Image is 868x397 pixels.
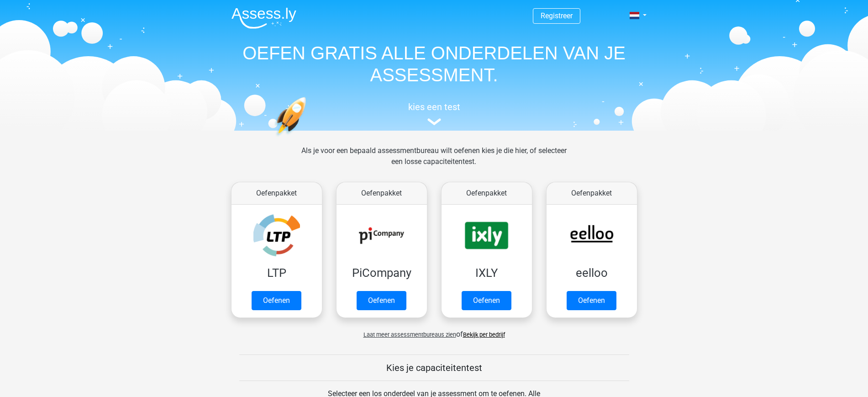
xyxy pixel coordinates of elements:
div: Als je voor een bepaald assessmentbureau wilt oefenen kies je die hier, of selecteer een losse ca... [294,145,574,178]
h5: Kies je capaciteitentest [239,362,629,373]
h1: OEFEN GRATIS ALLE ONDERDELEN VAN JE ASSESSMENT. [224,42,644,86]
a: kies een test [224,101,644,126]
img: oefenen [274,97,342,180]
a: Oefenen [462,291,511,310]
div: of [224,322,644,340]
a: Oefenen [567,291,616,310]
a: Oefenen [252,291,301,310]
a: Registreer [541,11,573,20]
img: Assessly [231,7,296,29]
a: Bekijk per bedrijf [463,331,505,338]
a: Oefenen [357,291,406,310]
span: Laat meer assessmentbureaus zien [363,331,456,338]
h5: kies een test [224,101,644,112]
img: assessment [427,118,441,125]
